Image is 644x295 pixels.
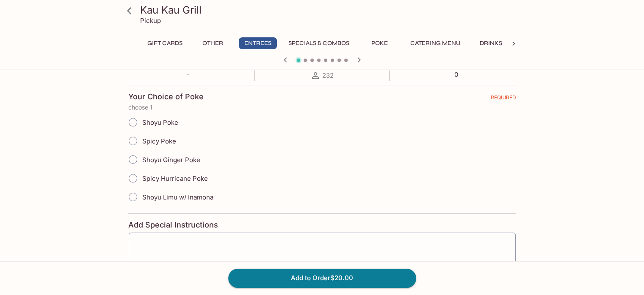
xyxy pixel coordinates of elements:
p: Pickup [140,17,161,25]
span: Shoyu Limu w/ Inamona [142,193,213,201]
button: Entrees [239,37,277,49]
h4: Your Choice of Poke [128,92,204,101]
h3: Kau Kau Grill [140,3,519,17]
span: Shoyu Ginger Poke [142,156,200,164]
button: Other [194,37,232,49]
button: Drinks [472,37,510,49]
span: REQUIRED [491,94,516,104]
button: Catering Menu [406,37,465,49]
span: Shoyu Poke [142,118,178,126]
p: choose 1 [128,104,516,111]
span: Spicy Poke [142,137,176,145]
button: Poke [361,37,399,49]
p: 0 [445,70,467,79]
button: Specials & Combos [284,37,354,49]
p: - [177,70,199,79]
span: 232 [322,71,334,79]
span: Spicy Hurricane Poke [142,174,208,183]
h4: Add Special Instructions [128,220,516,230]
button: Add to Order$20.00 [228,269,416,287]
button: Gift Cards [143,37,187,49]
